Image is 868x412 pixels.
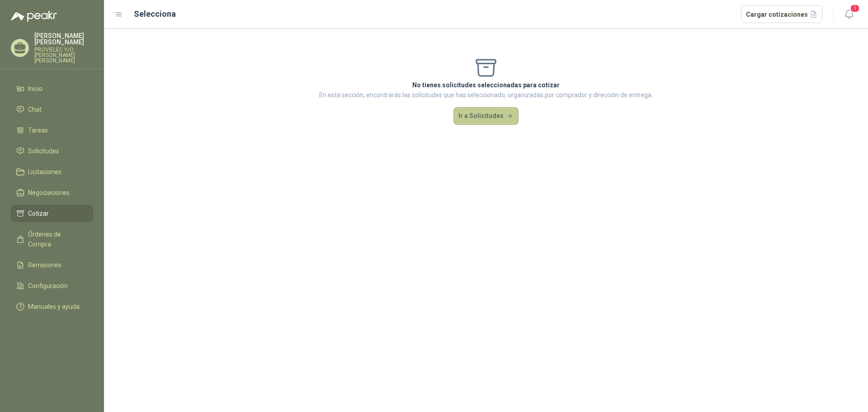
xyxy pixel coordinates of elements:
h2: Selecciona [134,8,176,20]
span: 1 [850,4,860,13]
span: Tareas [28,125,48,135]
img: Logo peakr [11,11,57,22]
button: Cargar cotizaciones [741,5,823,24]
a: Solicitudes [11,142,93,160]
a: Inicio [11,80,93,97]
a: Manuales y ayuda [11,298,93,315]
span: Licitaciones [28,167,61,177]
span: Inicio [28,84,42,94]
span: Remisiones [28,260,61,270]
span: Manuales y ayuda [28,302,80,312]
p: En esta sección, encontrarás las solicitudes que has seleccionado, organizadas por comprador y di... [319,90,653,100]
a: Chat [11,101,93,118]
a: Tareas [11,122,93,139]
span: Chat [28,104,42,114]
button: 1 [841,6,857,23]
a: Órdenes de Compra [11,226,93,253]
span: Órdenes de Compra [28,229,85,249]
button: Ir a Solicitudes [453,107,519,125]
span: Negociaciones [28,188,70,198]
span: Configuración [28,281,68,291]
a: Configuración [11,277,93,294]
p: PROVIELEC Y/O [PERSON_NAME] [PERSON_NAME] [34,47,93,63]
a: Licitaciones [11,163,93,180]
a: Cotizar [11,205,93,222]
a: Remisiones [11,256,93,274]
span: Solicitudes [28,146,59,156]
p: [PERSON_NAME] [PERSON_NAME] [34,33,93,45]
span: Cotizar [28,208,49,218]
a: Negociaciones [11,184,93,201]
p: No tienes solicitudes seleccionadas para cotizar [319,80,653,90]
